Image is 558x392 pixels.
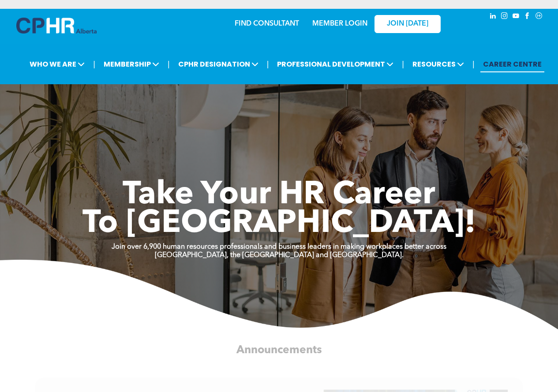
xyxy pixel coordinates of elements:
li: | [402,55,404,73]
a: linkedin [488,11,498,23]
span: MEMBERSHIP [101,56,162,72]
strong: [GEOGRAPHIC_DATA], the [GEOGRAPHIC_DATA] and [GEOGRAPHIC_DATA]. [155,252,404,259]
span: PROFESSIONAL DEVELOPMENT [274,56,396,72]
span: To [GEOGRAPHIC_DATA]! [82,208,476,240]
img: A blue and white logo for cp alberta [16,18,97,34]
a: youtube [511,11,521,23]
strong: Join over 6,900 human resources professionals and business leaders in making workplaces better ac... [112,243,446,250]
span: Take Your HR Career [123,179,435,211]
a: instagram [500,11,509,23]
li: | [93,55,95,73]
a: facebook [523,11,532,23]
a: Social network [534,11,544,23]
span: CPHR DESIGNATION [176,56,261,72]
li: | [168,55,170,73]
a: JOIN [DATE] [374,15,441,33]
a: MEMBER LOGIN [312,20,367,27]
a: CAREER CENTRE [480,56,544,72]
span: Announcements [236,344,322,355]
li: | [267,55,269,73]
span: RESOURCES [410,56,467,72]
a: FIND CONSULTANT [235,20,299,27]
span: WHO WE ARE [27,56,87,72]
span: JOIN [DATE] [387,20,428,28]
li: | [472,55,475,73]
